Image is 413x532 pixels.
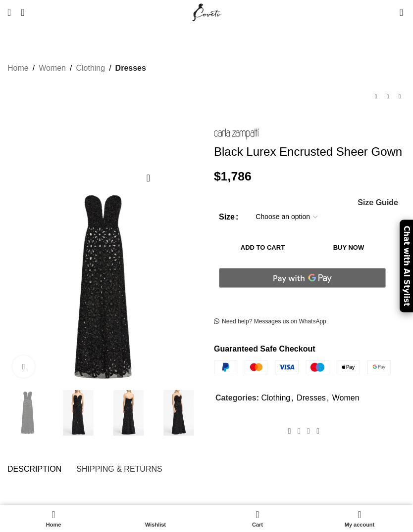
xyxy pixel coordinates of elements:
[115,62,146,75] a: Dresses
[206,507,309,530] div: My cart
[285,424,294,438] a: Facebook social link
[39,62,66,75] a: Women
[309,507,411,530] a: My account
[109,522,202,528] span: Wishlist
[7,522,100,528] span: Home
[190,7,223,16] a: Site logo
[214,318,326,326] a: Need help? Messages us on WhatsApp
[7,465,61,473] span: Description
[327,392,329,404] span: ,
[211,522,304,528] span: Cart
[313,522,406,528] span: My account
[214,129,258,139] img: Carla Zampatti
[311,237,386,258] button: Buy now
[7,62,146,75] nav: Breadcrumb
[370,90,382,102] a: Previous product
[2,2,16,22] a: Open mobile menu
[291,392,293,404] span: ,
[104,507,206,530] a: Wishlist
[2,507,104,530] a: Home
[257,507,264,515] span: 0
[219,237,307,258] button: Add to cart
[294,424,304,438] a: X social link
[215,394,259,402] span: Categories:
[5,390,51,436] img: Black Lurex Encrusted Sheer Gown
[7,62,29,75] a: Home
[156,390,202,436] img: Black Lurex Encrusted Sheer Gown - Image 4
[76,62,105,75] a: Clothing
[106,390,152,436] img: Carla Zampatti
[394,90,406,102] a: Next product
[358,199,398,207] span: Size Guide
[217,293,388,294] iframe: Secure express checkout frame
[304,424,313,438] a: Pinterest social link
[332,394,360,402] a: Women
[400,5,408,12] span: 0
[219,211,238,223] label: Size
[214,145,406,159] h1: Black Lurex Encrusted Sheer Gown
[219,268,386,288] button: Pay with GPay
[357,199,398,207] a: Size Guide
[55,390,101,436] img: Black Lurex Encrusted Sheer Gown - Image 2
[214,170,221,183] span: $
[214,360,391,374] img: guaranteed-safe-checkout-bordered.j
[214,345,315,353] strong: Guaranteed Safe Checkout
[297,394,326,402] a: Dresses
[76,465,162,473] span: Shipping & Returns
[313,424,323,438] a: WhatsApp social link
[395,2,408,22] a: 0
[16,2,29,22] a: Search
[261,394,290,402] a: Clothing
[385,2,395,22] div: My Wishlist
[214,170,252,183] bdi: 1,786
[206,507,309,530] a: 0 Cart
[104,507,206,530] div: My wishlist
